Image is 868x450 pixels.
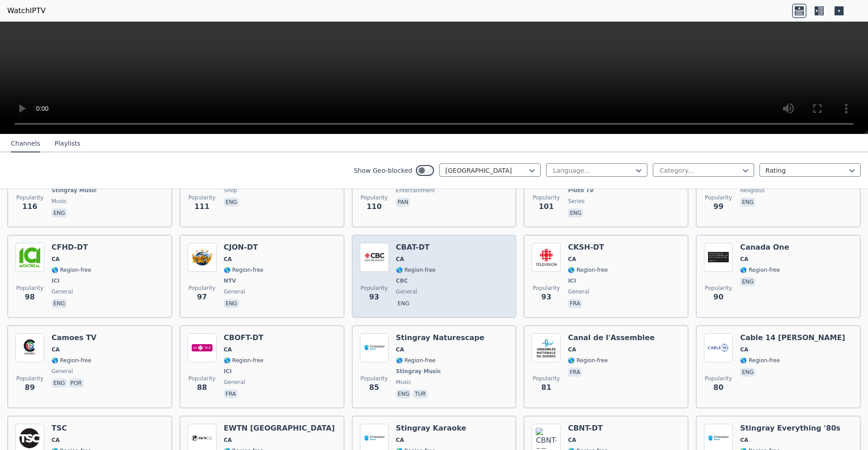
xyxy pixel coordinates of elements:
img: Stingray Naturescape [360,333,389,362]
span: 93 [541,292,551,303]
p: por [69,379,84,388]
img: Camoes TV [15,333,44,362]
span: general [52,288,73,295]
span: shop [224,187,237,194]
span: Popularity [189,194,216,201]
span: 90 [713,292,723,303]
p: eng [52,379,67,388]
span: CA [224,256,232,263]
span: general [224,379,245,386]
span: 🌎 Region-free [740,357,780,364]
span: Popularity [189,284,216,292]
span: CA [740,346,748,353]
h6: CFHD-DT [52,243,91,252]
p: eng [568,208,583,218]
span: general [568,288,589,295]
span: CA [396,346,404,353]
span: CA [52,436,60,444]
button: Playlists [55,135,80,152]
h6: Stingray Naturescape [396,333,485,342]
span: Popularity [533,284,560,292]
h6: EWTN [GEOGRAPHIC_DATA] [224,424,335,433]
span: 🌎 Region-free [396,266,436,274]
span: CA [740,256,748,263]
p: eng [396,389,411,398]
p: eng [224,299,239,308]
span: 🌎 Region-free [568,266,608,274]
span: CA [52,256,60,263]
span: 99 [713,201,723,212]
span: music [52,198,67,205]
span: Stingray Music [52,187,97,194]
span: CA [568,256,576,263]
span: general [52,368,73,375]
span: Popularity [533,194,560,201]
span: music [396,379,411,386]
span: religious [740,187,764,194]
p: fra [568,299,582,308]
span: 116 [22,201,37,212]
span: 88 [197,382,207,393]
h6: TSC [52,424,91,433]
h6: CBOFT-DT [224,333,264,342]
span: 110 [367,201,382,212]
span: 111 [194,201,209,212]
p: eng [52,299,67,308]
span: CA [396,256,404,263]
p: eng [396,299,411,308]
span: series [568,198,585,205]
h6: CBNT-DT [568,424,608,433]
span: 89 [25,382,35,393]
img: CFHD-DT [15,243,44,272]
span: CA [568,346,576,353]
span: Pluto TV [568,187,594,194]
span: Popularity [705,375,732,382]
p: eng [224,198,239,207]
span: Popularity [16,284,43,292]
span: Popularity [361,375,388,382]
span: 81 [541,382,551,393]
span: Popularity [705,194,732,201]
p: eng [52,208,67,218]
span: CA [224,436,232,444]
span: 98 [25,292,35,303]
span: 🌎 Region-free [396,357,436,364]
h6: CJON-DT [224,243,264,252]
h6: Canal de l'Assemblee [568,333,655,342]
span: CA [52,346,60,353]
span: ICI [52,277,60,284]
span: general [224,288,245,295]
p: pan [396,198,410,207]
img: CBOFT-DT [188,333,217,362]
h6: Stingray Everything '80s [740,424,840,433]
span: 85 [369,382,379,393]
p: fra [224,389,238,398]
span: CA [740,436,748,444]
h6: Stingray Karaoke [396,424,467,433]
img: CKSH-DT [532,243,561,272]
label: Show Geo-blocked [354,166,412,175]
span: Popularity [533,375,560,382]
span: Popularity [189,375,216,382]
h6: CBAT-DT [396,243,436,252]
h6: Cable 14 [PERSON_NAME] [740,333,845,342]
span: 97 [197,292,207,303]
span: general [396,288,417,295]
span: Popularity [361,194,388,201]
span: CA [224,346,232,353]
p: fra [568,368,582,377]
button: Channels [11,135,40,152]
span: 93 [369,292,379,303]
span: Popularity [705,284,732,292]
span: ICI [568,277,576,284]
p: eng [740,368,755,377]
a: WatchIPTV [7,5,46,16]
span: Stingray Music [396,368,441,375]
span: entertainment [396,187,435,194]
span: 🌎 Region-free [568,357,608,364]
p: eng [740,198,755,207]
span: 🌎 Region-free [52,357,91,364]
span: CA [396,436,404,444]
img: CJON-DT [188,243,217,272]
span: 🌎 Region-free [740,266,780,274]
